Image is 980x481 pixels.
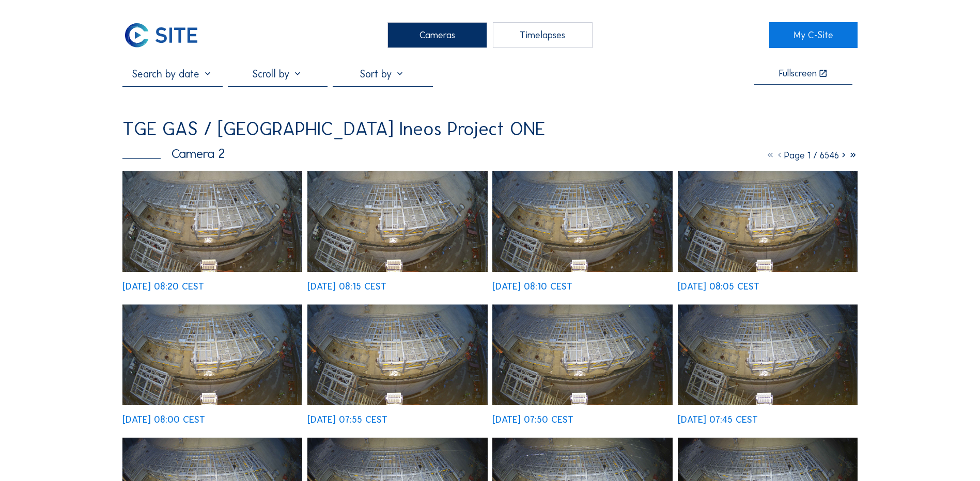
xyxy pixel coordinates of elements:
div: Cameras [387,22,487,48]
img: image_53595488 [678,304,858,406]
div: [DATE] 08:10 CEST [492,282,572,291]
img: image_53595745 [678,171,858,272]
div: [DATE] 08:05 CEST [678,282,759,291]
div: Fullscreen [779,69,817,78]
img: image_53595788 [492,171,672,272]
input: Search by date 󰅀 [122,68,222,80]
div: [DATE] 08:20 CEST [122,282,204,291]
div: Timelapses [493,22,593,48]
div: [DATE] 08:15 CEST [307,282,386,291]
img: image_53595531 [492,304,672,406]
span: Page 1 / 6546 [784,150,839,161]
div: [DATE] 08:00 CEST [122,415,205,424]
a: My C-Site [769,22,858,48]
img: C-SITE Logo [122,22,199,48]
img: image_53595557 [307,304,487,406]
div: [DATE] 07:50 CEST [492,415,573,424]
img: image_53595629 [122,304,302,406]
div: [DATE] 07:55 CEST [307,415,387,424]
a: C-SITE Logo [122,22,211,48]
img: image_53595819 [307,171,487,272]
div: Camera 2 [122,147,225,160]
img: image_53595862 [122,171,302,272]
div: TGE GAS / [GEOGRAPHIC_DATA] Ineos Project ONE [122,120,545,138]
div: [DATE] 07:45 CEST [678,415,758,424]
